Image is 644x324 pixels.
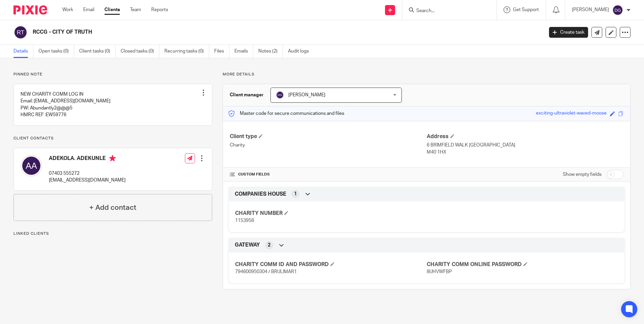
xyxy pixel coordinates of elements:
a: Recurring tasks (0) [164,45,209,58]
span: [PERSON_NAME] [288,93,325,97]
img: svg%3E [276,91,284,99]
h4: CUSTOM FIELDS [230,172,426,177]
h4: CHARITY COMM ID AND PASSWORD [235,261,426,268]
span: 794600950304 / BRULIMAR1 [235,269,297,274]
a: Email [83,6,94,13]
p: [PERSON_NAME] [572,6,609,13]
p: [EMAIL_ADDRESS][DOMAIN_NAME] [49,177,126,184]
a: Open tasks (0) [38,45,74,58]
span: 1 [294,191,297,197]
a: Emails [234,45,253,58]
img: svg%3E [13,25,28,39]
a: Clients [104,6,120,13]
a: Files [214,45,229,58]
a: Notes (2) [258,45,283,58]
span: 1153958 [235,218,254,223]
h4: + Add contact [89,202,136,213]
p: Master code for secure communications and files [228,110,344,117]
span: 8UHVWFBP [427,269,452,274]
p: More details [223,72,631,77]
p: Client contacts [13,136,212,141]
img: svg%3E [612,5,623,15]
span: GATEWAY [235,241,260,249]
h4: Client type [230,133,426,140]
h3: Client manager [230,92,264,98]
span: 2 [268,242,270,249]
i: Primary [109,155,116,162]
h2: RCCG - CITY OF TRUTH [33,29,438,36]
h4: CHARITY COMM ONLINE PASSWORD [427,261,618,268]
img: Pixie [13,5,47,14]
span: COMPANIES HOUSE [235,191,286,198]
a: Audit logs [288,45,314,58]
p: Pinned note [13,72,212,77]
div: exciting-ultraviolet-waved-moose [536,110,607,118]
a: Reports [151,6,168,13]
a: Work [62,6,73,13]
a: Client tasks (0) [79,45,116,58]
input: Search [416,8,476,14]
h4: CHARITY NUMBER [235,210,426,217]
p: M40 1HX [427,149,623,156]
label: Show empty fields [563,171,602,178]
a: Details [13,45,33,58]
span: Get Support [513,7,539,12]
h4: Address [427,133,623,140]
a: Create task [549,27,588,38]
a: Team [130,6,141,13]
p: 6 BRIMFIELD WALK [GEOGRAPHIC_DATA] [427,142,623,149]
p: 07403 555272 [49,170,126,177]
p: Charity [230,142,426,149]
p: Linked clients [13,231,212,236]
a: Closed tasks (0) [121,45,159,58]
h4: ADEKOLA. ADEKUNLE [49,155,126,163]
img: svg%3E [21,155,42,176]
